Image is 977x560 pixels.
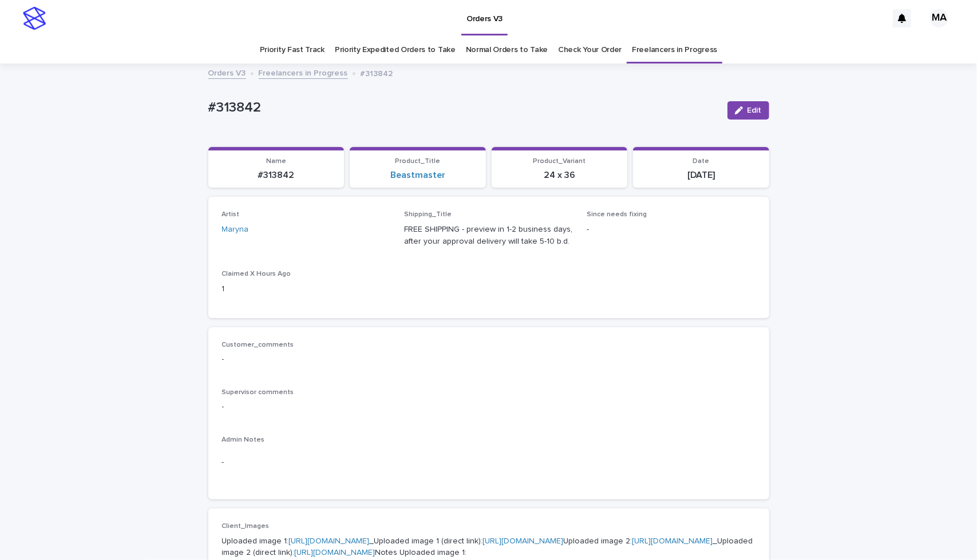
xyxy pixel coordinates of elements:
p: #313842 [215,170,338,181]
img: stacker-logo-s-only.png [23,7,46,30]
a: [URL][DOMAIN_NAME] [632,537,713,545]
a: Orders V3 [208,66,246,79]
span: Name [266,158,286,165]
a: [URL][DOMAIN_NAME] [295,549,375,557]
a: Maryna [222,224,249,236]
span: Date [693,158,709,165]
a: Priority Fast Track [260,37,325,63]
a: Freelancers in Progress [632,37,717,63]
span: Customer_comments [222,341,294,348]
a: Priority Expedited Orders to Take [335,37,456,63]
button: Edit [727,101,769,120]
p: - [587,224,756,236]
p: 1 [222,283,391,295]
a: Normal Orders to Take [466,37,548,63]
a: Check Your Order [558,37,622,63]
p: #313842 [208,100,718,116]
span: Product_Variant [533,158,586,165]
a: [URL][DOMAIN_NAME] [483,537,564,545]
span: Supervisor comments [222,389,294,396]
span: Edit [747,106,762,114]
p: 24 x 36 [499,170,621,181]
span: Product_Title [395,158,440,165]
span: Admin Notes [222,436,265,443]
a: Beastmaster [390,170,445,181]
p: - [222,401,756,413]
div: MA [930,9,948,27]
span: Since needs fixing [587,211,647,218]
a: [URL][DOMAIN_NAME] [289,537,370,545]
span: Claimed X Hours Ago [222,271,291,277]
p: #313842 [361,66,393,79]
p: - [222,354,756,366]
span: Client_Images [222,523,270,530]
p: FREE SHIPPING - preview in 1-2 business days, after your approval delivery will take 5-10 b.d. [404,224,573,248]
p: - [222,456,756,468]
span: Artist [222,211,240,218]
a: Freelancers in Progress [259,66,348,79]
span: Shipping_Title [404,211,452,218]
p: [DATE] [640,170,762,181]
